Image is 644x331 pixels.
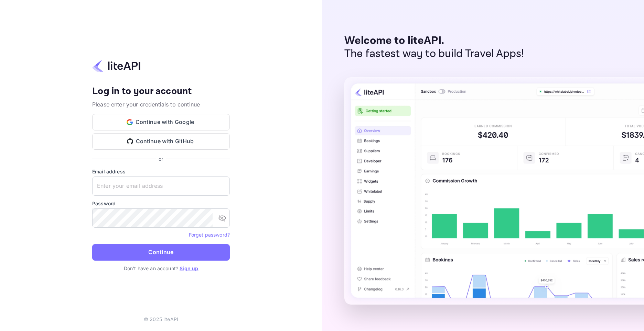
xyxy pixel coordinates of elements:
a: Forget password? [189,231,230,238]
input: Enter your email address [92,176,230,196]
button: toggle password visibility [215,211,229,225]
label: Password [92,200,230,207]
p: Don't have an account? [92,265,230,272]
p: © 2025 liteAPI [144,316,178,323]
p: or [159,155,163,162]
p: Welcome to liteAPI. [344,34,524,47]
a: Forget password? [189,232,230,238]
a: Sign up [180,265,198,271]
label: Email address [92,168,230,175]
button: Continue [92,244,230,261]
img: liteapi [92,59,140,72]
button: Continue with Google [92,114,230,130]
h4: Log in to your account [92,85,230,98]
button: Continue with GitHub [92,133,230,150]
p: Please enter your credentials to continue [92,100,230,109]
p: The fastest way to build Travel Apps! [344,47,524,60]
